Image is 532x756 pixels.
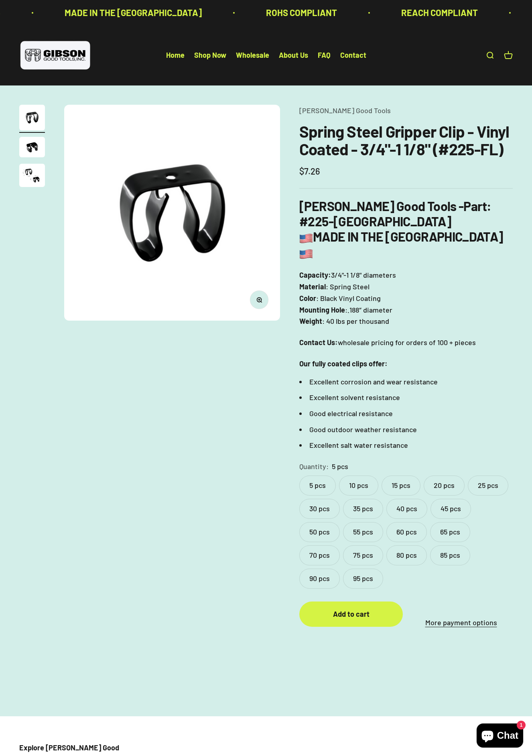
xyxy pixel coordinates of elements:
[19,105,45,133] button: Go to item 1
[385,6,462,20] p: REACH COMPLIANT
[299,106,391,115] a: [PERSON_NAME] Good Tools
[299,122,513,158] h1: Spring Steel Gripper Clip - Vinyl Coated - 3/4"-1 1/8" (#225-FL)
[299,461,329,472] legend: Quantity:
[49,6,186,20] p: MADE IN THE [GEOGRAPHIC_DATA]
[474,723,526,750] inbox-online-store-chat: Shopify online store chat
[299,198,491,229] strong: : #225-[GEOGRAPHIC_DATA]
[322,315,389,327] span: : 40 lbs per thousand
[299,294,316,303] strong: Color
[315,608,387,620] div: Add to cart
[166,51,185,60] a: Home
[299,164,320,178] sale-price: $7.26
[236,51,269,60] a: Wholesale
[194,51,226,60] a: Shop Now
[299,305,345,314] strong: Mounting Hole
[250,6,321,20] p: ROHS COMPLIANT
[19,105,45,130] img: Gripper clip, made & shipped from the USA!
[309,425,417,434] span: Good outdoor weather resistance
[299,338,338,347] strong: Contact Us:
[318,51,331,60] a: FAQ
[463,198,486,213] span: Part
[299,270,331,279] strong: Capacity:
[19,137,45,157] img: close up of a spring steel gripper clip, tool clip, durable, secure holding, Excellent corrosion ...
[299,337,513,348] p: wholesale pricing for orders of 100 + pieces
[299,317,322,325] strong: Weight
[309,409,393,418] span: Good electrical resistance
[409,617,513,628] a: More payment options
[279,51,308,60] a: About Us
[299,602,403,627] button: Add to cart
[299,359,388,368] strong: Our fully coated clips offer:
[309,377,438,386] span: Excellent corrosion and wear resistance
[347,304,392,316] span: .188″ diameter
[19,164,45,187] img: close up of a spring steel gripper clip, tool clip, durable, secure holding, Excellent corrosion ...
[340,51,366,60] a: Contact
[299,229,503,259] b: MADE IN THE [GEOGRAPHIC_DATA]
[332,461,348,472] variant-option-value: 5 pcs
[299,282,326,291] strong: Material
[19,164,45,189] button: Go to item 3
[345,304,347,316] span: :
[299,198,487,213] b: [PERSON_NAME] Good Tools -
[19,137,45,160] button: Go to item 2
[64,105,280,321] img: Gripper clip, made & shipped from the USA!
[299,269,513,327] p: 3/4"-1 1/8" diameters
[309,393,400,402] span: Excellent solvent resistance
[309,441,408,449] span: Excellent salt water resistance
[326,281,370,293] span: : Spring Steel
[316,293,381,304] span: : Black Vinyl Coating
